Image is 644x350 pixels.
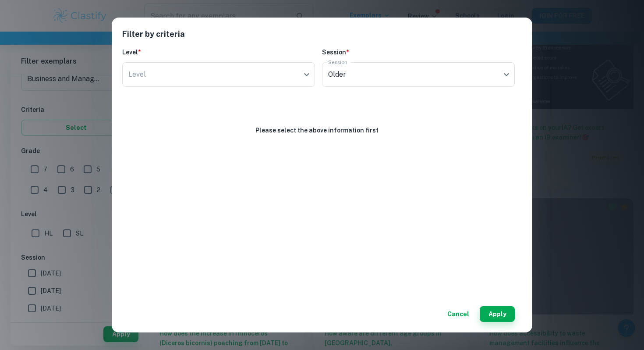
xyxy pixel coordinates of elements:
[328,58,347,66] label: Session
[480,306,515,322] button: Apply
[322,47,515,57] h6: Session
[322,62,515,87] div: Older
[122,47,315,57] h6: Level
[255,125,382,135] h6: Please select the above information first
[122,28,522,47] h2: Filter by criteria
[444,306,473,322] button: Cancel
